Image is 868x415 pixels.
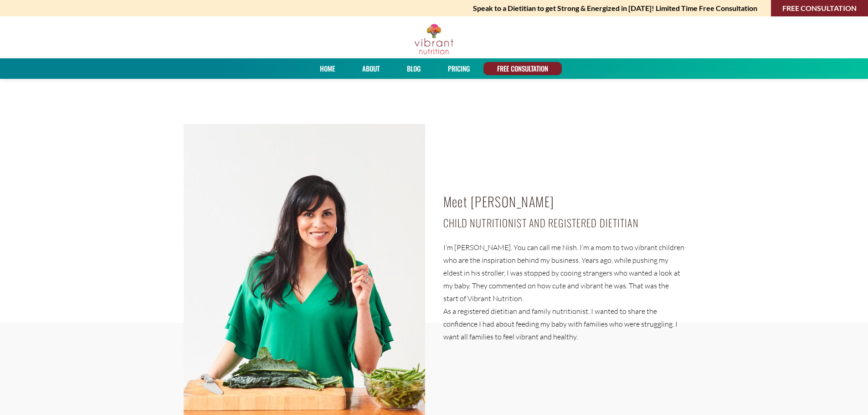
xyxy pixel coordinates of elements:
[359,62,383,75] a: About
[494,62,551,75] a: FREE CONSULTATION
[317,62,338,75] a: Home
[404,62,424,75] a: Blog
[443,214,685,232] h4: Child Nutritionist and Registered Dietitian
[414,23,454,55] img: Vibrant Nutrition
[443,305,685,343] p: As a registered dietitian and family nutritionist, I wanted to share the confidence I had about f...
[445,62,473,75] a: PRICING
[443,241,685,305] p: I’m [PERSON_NAME]. You can call me Nish. I’m a mom to two vibrant children who are the inspiratio...
[443,190,685,214] h2: Meet [PERSON_NAME]
[473,2,757,15] strong: Speak to a Dietitian to get Strong & Energized in [DATE]! Limited Time Free Consultation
